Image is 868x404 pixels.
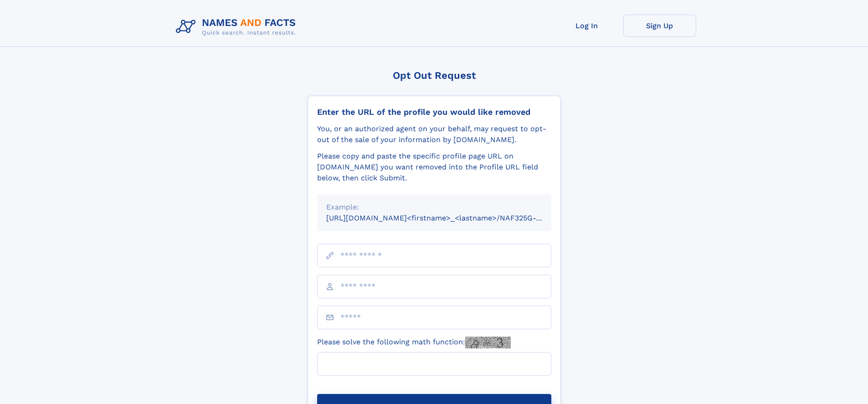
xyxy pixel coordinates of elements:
[317,107,551,117] div: Enter the URL of the profile you would like removed
[308,70,561,81] div: Opt Out Request
[317,123,551,145] div: You, or an authorized agent on your behalf, may request to opt-out of the sale of your informatio...
[623,15,696,37] a: Sign Up
[550,15,623,37] a: Log In
[326,202,542,213] div: Example:
[326,214,569,222] small: [URL][DOMAIN_NAME]<firstname>_<lastname>/NAF325G-xxxxxxxx
[317,337,511,348] label: Please solve the following math function:
[172,15,303,39] img: Logo Names and Facts
[317,151,551,184] div: Please copy and paste the specific profile page URL on [DOMAIN_NAME] you want removed into the Pr...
